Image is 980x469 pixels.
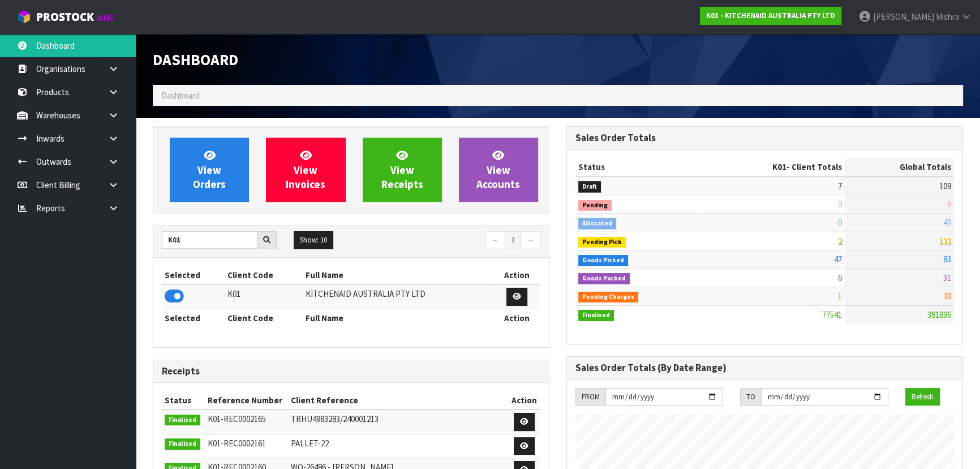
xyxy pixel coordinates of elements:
[943,254,951,265] span: 83
[740,388,761,406] div: TO
[225,284,303,309] td: K01
[700,7,841,25] a: K01 - KITCHENAID AUSTRALIA PTY LTD
[162,266,225,284] th: Selected
[838,291,842,301] span: 1
[493,309,540,327] th: Action
[193,148,226,191] span: View Orders
[578,200,612,211] span: Pending
[943,217,951,228] span: 49
[936,11,959,22] span: Mishra
[17,10,31,24] img: cube-alt.png
[162,391,204,410] th: Status
[303,309,493,327] th: Full Name
[575,158,700,176] th: Status
[225,309,303,327] th: Client Code
[838,272,842,283] span: 6
[578,181,601,193] span: Draft
[578,237,626,248] span: Pending Pick
[578,218,616,229] span: Allocated
[508,391,540,410] th: Action
[822,309,842,320] span: 77541
[204,391,288,410] th: Reference Number
[476,148,520,191] span: View Accounts
[288,391,508,410] th: Client Reference
[162,309,225,327] th: Selected
[161,90,200,101] span: Dashboard
[303,266,493,284] th: Full Name
[505,231,521,249] a: 1
[939,236,951,246] span: 133
[165,415,200,426] span: Finalised
[291,413,379,424] span: TRHU4983283/240001213
[772,161,786,172] span: K01
[905,388,940,406] button: Refresh
[294,231,333,249] button: Show: 10
[485,231,505,249] a: ←
[153,50,238,69] span: Dashboard
[363,138,442,202] a: ViewReceipts
[947,199,951,210] span: 8
[838,199,842,210] span: 0
[927,309,951,320] span: 381896
[578,255,628,266] span: Goods Picked
[162,231,257,249] input: Search clients
[838,181,842,191] span: 7
[381,148,423,191] span: View Receipts
[170,138,249,202] a: ViewOrders
[706,11,835,20] strong: K01 - KITCHENAID AUSTRALIA PTY LTD
[303,284,493,309] td: KITCHENAID AUSTRALIA PTY LTD
[834,254,842,265] span: 47
[36,10,94,24] span: ProStock
[286,148,325,191] span: View Invoices
[873,11,934,22] span: [PERSON_NAME]
[578,273,630,284] span: Goods Packed
[578,310,614,321] span: Finalised
[207,438,265,449] span: K01-REC0002161
[96,12,114,23] small: WMS
[575,388,605,406] div: FROM
[700,158,845,176] th: - Client Totals
[291,438,329,449] span: PALLET-22
[578,292,638,303] span: Pending Charges
[162,366,540,377] h3: Receipts
[207,413,265,424] span: K01-REC0002165
[943,291,951,301] span: 30
[845,158,954,176] th: Global Totals
[575,133,954,143] h3: Sales Order Totals
[225,266,303,284] th: Client Code
[493,266,540,284] th: Action
[459,138,538,202] a: ViewAccounts
[575,363,954,373] h3: Sales Order Totals (By Date Range)
[838,236,842,246] span: 2
[165,438,200,450] span: Finalised
[943,272,951,283] span: 31
[360,231,541,251] nav: Page navigation
[266,138,345,202] a: ViewInvoices
[939,181,951,191] span: 109
[838,217,842,228] span: 0
[521,231,540,249] a: →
